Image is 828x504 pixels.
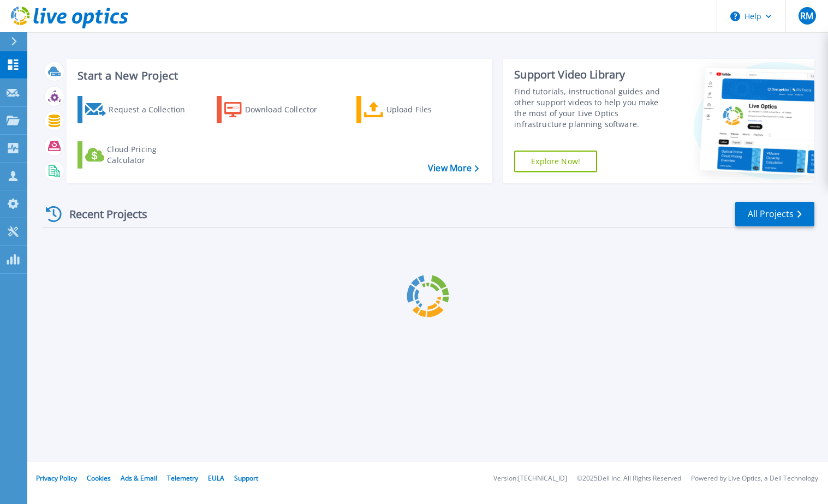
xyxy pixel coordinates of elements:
[577,475,681,482] li: © 2025 Dell Inc. All Rights Reserved
[514,68,670,82] div: Support Video Library
[36,473,77,483] a: Privacy Policy
[78,96,199,123] a: Request a Collection
[800,11,813,20] span: RM
[167,473,198,483] a: Telemetry
[208,473,224,483] a: EULA
[78,70,478,82] h3: Start a New Project
[386,99,474,121] div: Upload Files
[87,473,111,483] a: Cookies
[234,473,258,483] a: Support
[735,202,814,226] a: All Projects
[217,96,338,123] a: Download Collector
[107,144,194,166] div: Cloud Pricing Calculator
[109,99,196,121] div: Request a Collection
[42,201,162,227] div: Recent Projects
[514,86,670,130] div: Find tutorials, instructional guides and other support videos to help you make the most of your L...
[428,163,479,173] a: View More
[245,99,332,121] div: Download Collector
[514,151,597,172] a: Explore Now!
[121,473,157,483] a: Ads & Email
[691,475,818,482] li: Powered by Live Optics, a Dell Technology
[356,96,478,123] a: Upload Files
[493,475,567,482] li: Version: [TECHNICAL_ID]
[78,141,199,169] a: Cloud Pricing Calculator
